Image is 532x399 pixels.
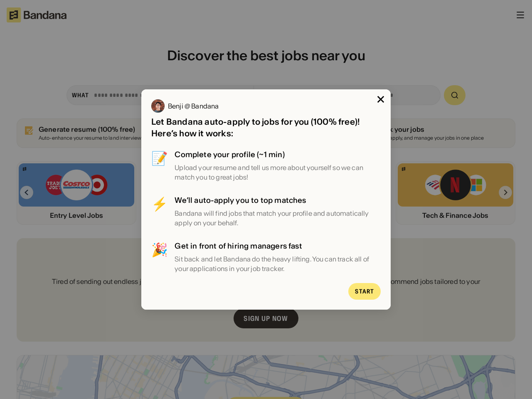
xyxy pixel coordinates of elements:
[175,149,381,160] div: Complete your profile (~1 min)
[151,195,168,227] div: ⚡️
[151,149,168,182] div: 📝
[151,116,381,139] div: Let Bandana auto-apply to jobs for you (100% free)! Here’s how it works:
[168,103,219,109] div: Benji @ Bandana
[175,241,381,251] div: Get in front of hiring managers fast
[175,254,381,273] div: Sit back and let Bandana do the heavy lifting. You can track all of your applications in your job...
[355,288,374,294] div: Start
[175,163,381,182] div: Upload your resume and tell us more about yourself so we can match you to great jobs!
[151,241,168,273] div: 🎉
[151,99,165,113] img: Benji @ Bandana
[175,195,381,205] div: We’ll auto-apply you to top matches
[175,209,381,227] div: Bandana will find jobs that match your profile and automatically apply on your behalf.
